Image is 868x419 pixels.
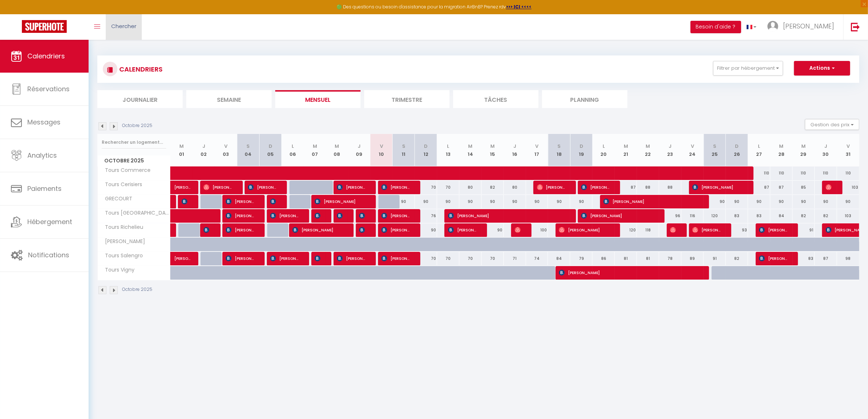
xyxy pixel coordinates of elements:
div: 96 [659,209,681,223]
span: [PERSON_NAME] [315,195,366,208]
img: logout [851,22,860,31]
span: [PERSON_NAME] [603,195,700,208]
th: 29 [793,134,815,166]
abbr: M [335,143,339,150]
input: Rechercher un logement... [102,136,166,149]
span: [PERSON_NAME] [381,180,411,194]
div: 85 [793,181,815,194]
th: 08 [326,134,348,166]
th: 24 [681,134,704,166]
div: 82 [482,181,504,194]
div: 88 [637,181,659,194]
span: [PERSON_NAME] [670,223,677,237]
span: [PERSON_NAME] [826,180,833,194]
span: Messages [27,118,61,127]
span: [PERSON_NAME] [337,180,366,194]
th: 26 [726,134,748,166]
div: 90 [415,223,437,237]
abbr: J [358,143,361,150]
abbr: M [468,143,472,150]
abbr: S [402,143,405,150]
span: [PERSON_NAME] [270,209,300,223]
div: 103 [837,181,859,194]
abbr: M [624,143,628,150]
div: 90 [437,195,459,208]
div: 90 [570,195,592,208]
th: 06 [281,134,304,166]
div: 90 [704,195,726,208]
span: Tours Richelieu [99,223,145,231]
div: 110 [815,166,837,180]
abbr: S [246,143,250,150]
span: [PERSON_NAME] [226,195,255,208]
span: [PERSON_NAME] [359,223,366,237]
div: 90 [793,195,815,208]
abbr: L [447,143,449,150]
th: 10 [370,134,393,166]
li: Tâches [453,90,538,108]
p: Octobre 2025 [122,122,152,129]
abbr: L [603,143,605,150]
div: 90 [748,195,770,208]
th: 19 [570,134,592,166]
th: 11 [393,134,415,166]
div: 86 [592,252,615,265]
div: 70 [437,252,459,265]
th: 09 [348,134,370,166]
span: Octobre 2025 [98,155,170,166]
div: 91 [793,223,815,237]
span: Tours [GEOGRAPHIC_DATA] [99,209,172,217]
button: Actions [794,61,850,76]
div: 110 [837,166,859,180]
span: [PERSON_NAME] [337,209,344,223]
div: 84 [548,252,570,265]
div: 90 [815,195,837,208]
a: [PERSON_NAME] [171,252,193,266]
span: [PERSON_NAME] [692,180,744,194]
div: 91 [704,252,726,265]
abbr: J [824,143,827,150]
span: [PERSON_NAME] [292,223,344,237]
div: 70 [415,252,437,265]
div: 90 [726,195,748,208]
span: Tours Commerce [99,166,153,174]
span: Paiements [27,184,62,193]
span: Réservations [27,84,70,93]
div: 90 [504,195,526,208]
abbr: M [490,143,495,150]
th: 14 [459,134,482,166]
span: [PERSON_NAME] [515,223,522,237]
th: 17 [526,134,548,166]
span: [PERSON_NAME] [559,223,611,237]
div: 90 [770,195,793,208]
span: [PERSON_NAME] [203,180,233,194]
span: [PERSON_NAME] [448,223,478,237]
div: 70 [482,252,504,265]
li: Journalier [97,90,183,108]
span: [PERSON_NAME] [226,209,255,223]
th: 25 [704,134,726,166]
th: 31 [837,134,859,166]
div: 110 [793,166,815,180]
th: 23 [659,134,681,166]
span: Chercher [111,22,136,30]
span: Tours Salengro [99,252,145,260]
abbr: D [269,143,272,150]
div: 87 [815,252,837,265]
img: ... [767,21,778,32]
abbr: J [513,143,516,150]
div: 103 [837,209,859,223]
span: [PERSON_NAME] [381,251,411,265]
th: 20 [592,134,615,166]
span: [PERSON_NAME] [692,223,722,237]
div: 110 [770,166,793,180]
span: [PERSON_NAME] [226,251,255,265]
div: 89 [681,252,704,265]
th: 02 [192,134,215,166]
div: 82 [793,209,815,223]
div: 87 [748,181,770,194]
span: [PERSON_NAME] [270,251,300,265]
div: 70 [415,181,437,194]
th: 28 [770,134,793,166]
th: 12 [415,134,437,166]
